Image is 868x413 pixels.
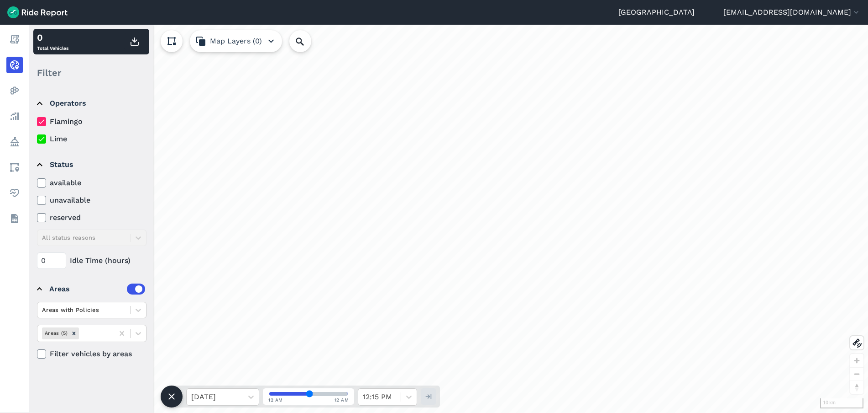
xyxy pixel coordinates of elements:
[37,177,146,188] label: available
[6,31,23,48] a: Report
[29,25,868,413] div: loading
[6,185,23,201] a: Health
[37,31,68,53] div: Total Vehicles
[37,91,145,116] summary: Operators
[7,6,68,18] img: Ride Report
[6,57,23,73] a: Realtime
[37,349,146,359] label: Filter vehicles by areas
[6,210,23,227] a: Datasets
[335,397,349,403] span: 12 AM
[37,116,146,127] label: Flamingo
[289,30,326,52] input: Search Location or Vehicles
[37,195,146,206] label: unavailable
[69,327,79,339] div: Remove Areas (5)
[37,276,145,302] summary: Areas
[37,134,146,145] label: Lime
[6,82,23,99] a: Heatmaps
[190,30,282,52] button: Map Layers (0)
[37,252,146,269] div: Idle Time (hours)
[6,159,23,176] a: Areas
[268,397,283,403] span: 12 AM
[37,212,146,223] label: reserved
[6,108,23,124] a: Analyze
[49,284,145,295] div: Areas
[618,7,695,18] a: [GEOGRAPHIC_DATA]
[42,327,69,339] div: Areas (5)
[723,7,861,18] button: [EMAIL_ADDRESS][DOMAIN_NAME]
[37,31,68,44] div: 0
[33,59,149,87] div: Filter
[37,152,145,177] summary: Status
[6,134,23,150] a: Policy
